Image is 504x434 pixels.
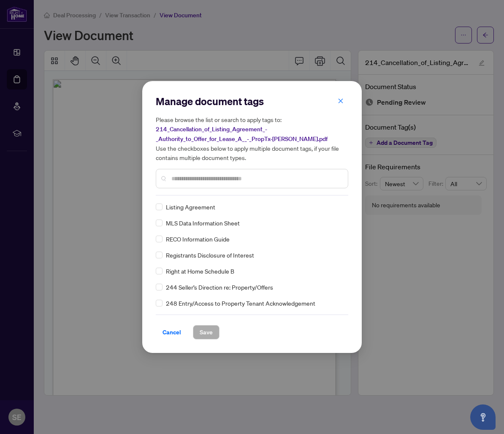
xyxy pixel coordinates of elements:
button: Open asap [470,404,496,430]
span: 244 Seller’s Direction re: Property/Offers [166,282,273,292]
span: Cancel [163,325,181,339]
span: Right at Home Schedule B [166,266,234,276]
span: MLS Data Information Sheet [166,218,240,228]
span: Listing Agreement [166,202,215,212]
h2: Manage document tags [156,95,348,108]
span: RECO Information Guide [166,234,230,244]
span: 248 Entry/Access to Property Tenant Acknowledgement [166,298,315,308]
span: 214_Cancellation_of_Listing_Agreement_-_Authority_to_Offer_for_Lease_A__-_PropTx-[PERSON_NAME].pdf [156,125,328,143]
button: Save [193,325,219,339]
span: Registrants Disclosure of Interest [166,250,254,260]
h5: Please browse the list or search to apply tags to: Use the checkboxes below to apply multiple doc... [156,115,348,162]
button: Cancel [156,325,188,339]
span: close [338,98,344,104]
